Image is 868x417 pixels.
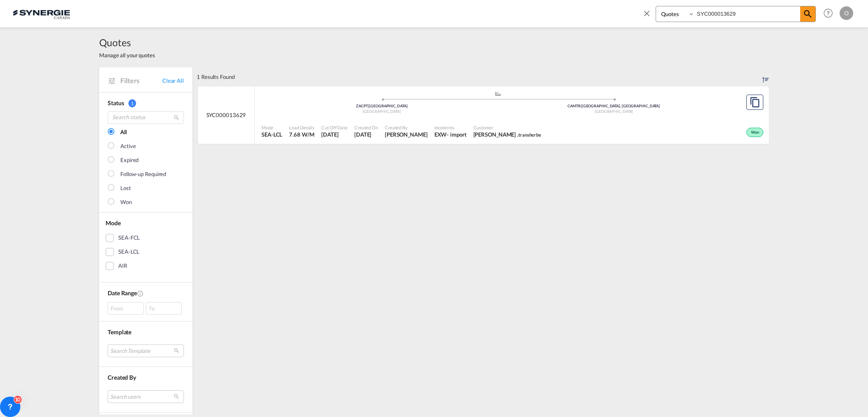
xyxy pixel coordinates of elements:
[750,97,760,107] md-icon: assets/icons/custom/copyQuote.svg
[106,248,186,256] md-checkbox: SEA-LCL
[128,99,136,107] span: 1
[434,131,447,138] div: EXW
[473,124,542,131] span: Customer
[289,131,314,138] span: 7.68 W/M
[518,132,541,137] span: transherbe
[447,131,466,138] div: - import
[120,128,127,137] div: All
[198,87,769,144] div: SYC000013629 assets/icons/custom/ship-fill.svgassets/icons/custom/roll-o-plane.svgOriginCape Town...
[106,234,186,242] md-checkbox: SEA-FCL
[803,9,813,19] md-icon: icon-magnify
[321,124,348,131] span: Cut Off Date
[99,51,155,59] span: Manage all your quotes
[146,302,182,315] div: To
[99,36,155,49] span: Quotes
[173,115,180,121] md-icon: icon-magnify
[746,95,763,110] button: Copy Quote
[695,6,800,21] input: Enter Quotation Number
[108,99,184,107] div: Status 1
[120,76,162,85] span: Filters
[751,130,761,136] span: Won
[821,6,835,20] span: Help
[289,124,314,131] span: Load Details
[120,156,139,165] div: Expired
[118,262,127,270] div: AIR
[108,99,124,106] span: Status
[385,124,428,131] span: Created By
[354,131,378,138] span: 29 Jul 2025
[137,290,144,297] md-icon: Created On
[120,184,131,193] div: Lost
[434,124,467,131] span: Incoterms
[642,8,651,18] md-icon: icon-close
[108,302,144,315] div: From
[800,6,815,22] span: icon-magnify
[595,109,633,114] span: [GEOGRAPHIC_DATA]
[473,131,542,138] span: Krystine . transherbe
[356,104,408,108] span: ZACPT [GEOGRAPHIC_DATA]
[568,104,660,108] span: CAMTR [GEOGRAPHIC_DATA], [GEOGRAPHIC_DATA]
[840,6,853,20] div: O
[354,124,378,131] span: Created On
[581,104,582,108] span: |
[120,142,136,151] div: Active
[206,111,246,119] span: SYC000013629
[363,109,401,114] span: [GEOGRAPHIC_DATA]
[120,170,166,179] div: Follow-up Required
[108,328,131,336] span: Template
[118,234,140,242] div: SEA-FCL
[118,248,139,256] div: SEA-LCL
[434,131,467,138] div: EXW import
[262,124,282,131] span: Mode
[162,77,184,84] a: Clear All
[108,111,184,124] input: Search status
[321,131,348,138] span: 29 Jul 2025
[762,67,769,86] div: Sort by: Created On
[108,302,184,315] span: From To
[368,104,369,108] span: |
[108,374,136,381] span: Created By
[120,198,132,207] div: Won
[642,6,656,26] span: icon-close
[262,131,282,138] span: SEA-LCL
[106,262,186,270] md-checkbox: AIR
[385,131,428,138] span: Pablo Gomez Saldarriaga
[821,6,840,21] div: Help
[493,92,503,96] md-icon: assets/icons/custom/ship-fill.svg
[106,219,121,227] span: Mode
[108,289,137,297] span: Date Range
[746,128,763,137] div: Won
[13,4,70,23] img: 1f56c880d42311ef80fc7dca854c8e59.png
[197,67,235,86] div: 1 Results Found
